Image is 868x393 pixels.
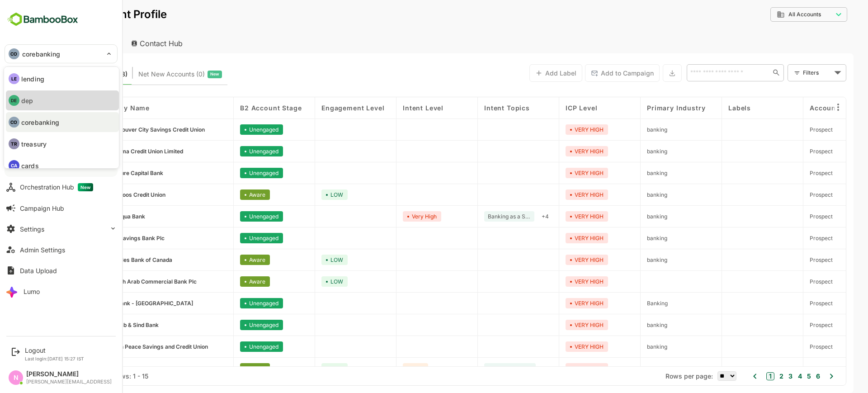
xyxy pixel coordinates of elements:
span: banking [615,235,636,241]
div: Aware [208,189,238,200]
div: VERY HIGH [534,168,576,178]
span: Prospect [778,170,801,176]
span: Prospect [778,256,801,263]
span: Company name [64,104,118,112]
span: Prospect [778,278,801,285]
span: Venture Capital Bank [77,170,132,176]
span: Prospect [778,300,801,307]
span: Net New Accounts ( 0 ) [107,68,173,80]
div: VERY HIGH [534,255,576,265]
span: Core Banking System [456,365,500,372]
div: VERY HIGH [534,189,576,200]
span: Labels [697,104,719,112]
span: All Accounts [757,11,789,18]
span: Engagement Level [290,104,353,112]
div: LE [9,73,19,84]
div: TR [9,138,19,149]
div: Aware [208,363,238,374]
span: Known accounts you’ve identified to target - imported from CRM, Offline upload, or promoted from ... [27,68,96,80]
span: Vancouver City Savings Credit Union [77,126,173,133]
div: VERY HIGH [534,276,576,287]
div: Filters [771,68,800,77]
div: Unengaged [208,320,251,330]
div: VERY HIGH [534,363,576,374]
div: VERY HIGH [534,211,576,222]
span: Punjab & Sind Bank [77,322,127,328]
span: Intent Topics [453,104,498,112]
span: New [179,68,188,80]
button: 3 [755,371,761,381]
span: OneSavings Bank Plc [77,235,133,241]
div: Unengaged [208,298,251,308]
span: Umpqua Bank [77,213,113,220]
div: VERY HIGH [534,233,576,243]
span: banking [615,126,636,133]
div: Unengaged [208,233,251,243]
span: Banking [615,300,636,307]
span: banking [615,365,636,372]
span: Prospect [778,235,801,241]
span: Parama Credit Union Limited [77,148,151,155]
div: Total Rows: 618 | Rows: 1 - 15 [27,372,117,380]
div: Very High [371,211,410,222]
span: Prospect [778,191,801,198]
div: + 4 [506,211,521,222]
div: + 1 [508,363,521,374]
p: corebanking [21,118,59,127]
span: banking [615,148,636,155]
span: North Peace Savings and Credit Union [77,343,176,350]
p: Unified Account Profile [14,9,135,20]
span: Rows per page: [634,372,681,380]
span: Account Type [778,104,826,112]
div: VERY HIGH [534,320,576,330]
div: Contact Hub [92,33,159,53]
div: VERY HIGH [534,124,576,135]
div: VERY HIGH [534,341,576,352]
div: Aware [208,255,238,265]
div: Newly surfaced ICP-fit accounts from Intent, Website, LinkedIn, and other engagement signals. [107,68,190,80]
span: Prospect [778,343,801,350]
span: Primary Industry [615,104,674,112]
span: Intent Level [371,104,412,112]
button: 4 [764,371,770,381]
span: Prospect [778,213,801,220]
span: Peoples Bank of Canada [77,256,141,263]
div: DE [9,95,19,106]
p: treasury [21,139,47,149]
div: VERY HIGH [534,298,576,308]
span: banking [615,191,636,198]
button: Add Label [498,64,551,82]
span: banking [615,170,636,176]
div: Unengaged [208,168,251,178]
span: Prospect [778,365,801,372]
div: LOW [290,363,316,374]
span: Prospect [778,322,801,328]
p: lending [21,74,44,84]
div: LOW [290,189,316,200]
span: Prospect [778,126,801,133]
div: High [371,363,396,374]
div: Unengaged [208,211,251,222]
div: LOW [290,255,316,265]
span: Banking as a Service (BaaS) [456,213,499,220]
span: banking [615,213,636,220]
span: banking [615,256,636,263]
span: B2 Account Stage [208,104,270,112]
button: 1 [735,372,743,380]
button: 6 [782,371,788,381]
div: Aware [208,276,238,287]
button: 5 [773,371,779,381]
button: 2 [745,371,752,381]
span: Axos Bank [77,365,105,372]
div: CA [9,160,19,171]
button: Export the selected data as CSV [631,64,650,82]
span: ICP Level [534,104,566,112]
p: cards [21,161,39,170]
div: Account Hub [14,33,89,53]
div: All Accounts [739,6,816,24]
div: Filters [770,63,815,82]
span: British Arab Commercial Bank Plc [77,278,165,285]
div: CO [9,117,19,128]
div: LOW [290,276,316,287]
span: Osoyoos Credit Union [77,191,134,198]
